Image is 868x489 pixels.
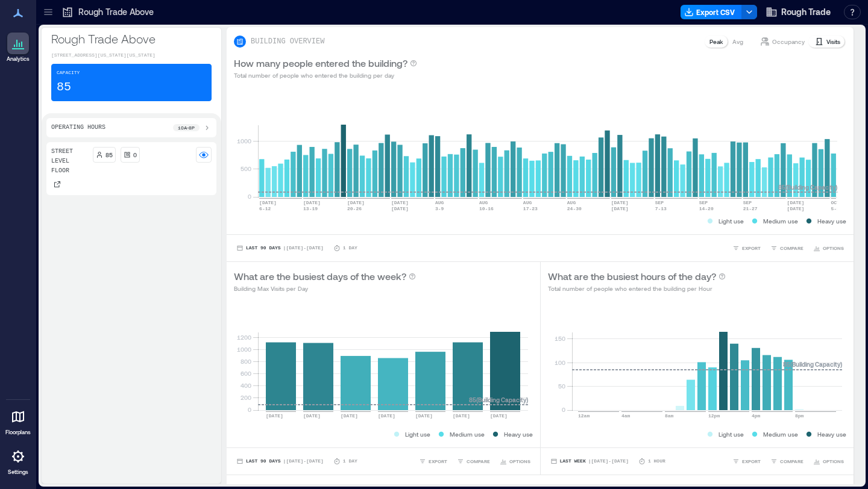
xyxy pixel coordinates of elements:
[435,206,444,211] text: 3-9
[341,413,358,419] text: [DATE]
[234,56,407,70] p: How many people entered the building?
[248,193,251,200] tspan: 0
[479,200,488,205] text: AUG
[343,458,357,465] p: 1 Day
[5,429,31,436] p: Floorplans
[57,79,71,96] p: 85
[831,206,843,211] text: 5-11
[742,458,761,465] span: EXPORT
[251,37,324,46] p: BUILDING OVERVIEW
[730,455,763,467] button: EXPORT
[241,370,251,377] tspan: 600
[57,69,80,76] p: Capacity
[509,458,530,465] span: OPTIONS
[811,242,846,254] button: OPTIONS
[417,455,450,467] button: EXPORT
[554,335,565,342] tspan: 150
[241,358,251,365] tspan: 800
[655,200,664,205] text: SEP
[504,429,533,439] p: Heavy use
[8,469,28,476] p: Settings
[763,429,798,439] p: Medium use
[787,200,805,205] text: [DATE]
[241,165,251,172] tspan: 500
[241,394,251,401] tspan: 200
[303,413,321,419] text: [DATE]
[811,455,846,467] button: OPTIONS
[752,413,761,419] text: 4pm
[567,200,576,205] text: AUG
[237,137,251,145] tspan: 1000
[4,442,33,479] a: Settings
[681,5,742,19] button: Export CSV
[497,455,533,467] button: OPTIONS
[817,216,846,226] p: Heavy use
[823,458,844,465] span: OPTIONS
[248,406,251,413] tspan: 0
[378,413,395,419] text: [DATE]
[763,216,798,226] p: Medium use
[719,429,744,439] p: Light use
[343,244,357,252] p: 1 Day
[780,458,804,465] span: COMPARE
[578,413,590,419] text: 12am
[621,413,631,419] text: 4am
[708,413,720,419] text: 12pm
[548,455,631,467] button: Last Week |[DATE]-[DATE]
[768,455,806,467] button: COMPARE
[730,242,763,254] button: EXPORT
[655,206,667,211] text: 7-13
[405,429,430,439] p: Light use
[742,244,761,252] span: EXPORT
[548,284,726,293] p: Total number of people who entered the building per Hour
[259,206,271,211] text: 6-12
[2,402,34,440] a: Floorplans
[51,30,212,47] p: Rough Trade Above
[699,206,714,211] text: 14-20
[453,413,470,419] text: [DATE]
[611,200,629,205] text: [DATE]
[732,37,743,46] p: Avg
[237,334,251,341] tspan: 1200
[823,244,844,252] span: OPTIONS
[303,206,318,211] text: 13-19
[303,200,321,205] text: [DATE]
[266,413,283,419] text: [DATE]
[787,206,805,211] text: [DATE]
[454,455,492,467] button: COMPARE
[133,150,137,160] p: 0
[772,37,805,46] p: Occupancy
[234,269,406,284] p: What are the busiest days of the week?
[611,206,629,211] text: [DATE]
[826,37,840,46] p: Visits
[554,359,565,366] tspan: 100
[781,6,831,18] span: Rough Trade
[347,200,365,205] text: [DATE]
[780,244,804,252] span: COMPARE
[561,406,565,413] tspan: 0
[7,55,30,63] p: Analytics
[391,206,409,211] text: [DATE]
[479,206,494,211] text: 10-16
[391,200,409,205] text: [DATE]
[234,242,326,254] button: Last 90 Days |[DATE]-[DATE]
[435,200,444,205] text: AUG
[234,455,326,467] button: Last 90 Days |[DATE]-[DATE]
[567,206,582,211] text: 24-30
[51,123,105,132] p: Operating Hours
[548,269,716,284] p: What are the busiest hours of the day?
[78,6,154,18] p: Rough Trade Above
[178,124,195,131] p: 10a - 8p
[523,206,538,211] text: 17-23
[523,200,532,205] text: AUG
[795,413,804,419] text: 8pm
[450,429,485,439] p: Medium use
[558,382,565,390] tspan: 50
[743,200,752,205] text: SEP
[743,206,758,211] text: 21-27
[648,458,665,465] p: 1 Hour
[259,200,277,205] text: [DATE]
[817,429,846,439] p: Heavy use
[105,150,113,160] p: 85
[719,216,744,226] p: Light use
